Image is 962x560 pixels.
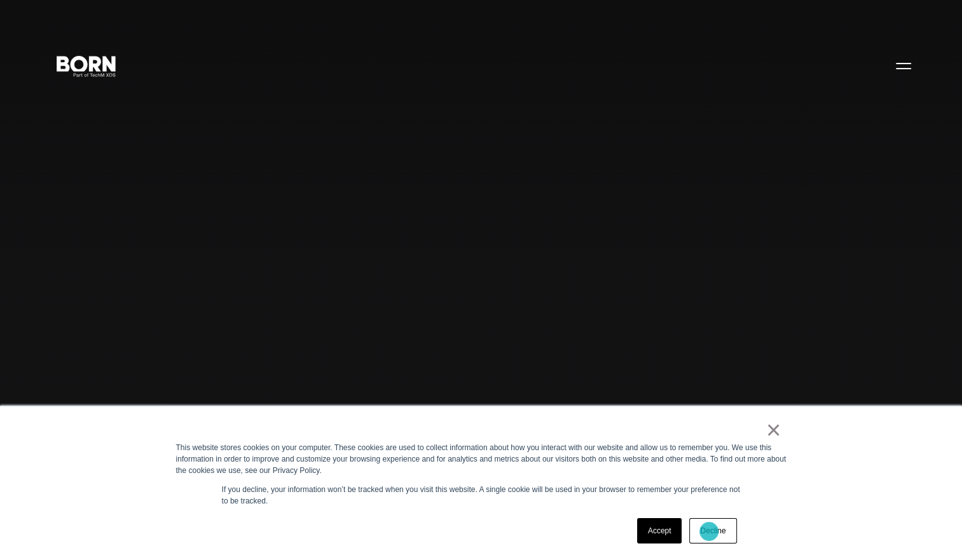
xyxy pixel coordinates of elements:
a: Decline [689,518,736,543]
p: If you decline, your information won’t be tracked when you visit this website. A single cookie wi... [222,484,741,507]
button: Open [888,52,919,79]
a: × [766,424,781,436]
a: Accept [637,518,682,543]
div: This website stores cookies on your computer. These cookies are used to collect information about... [176,442,787,476]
